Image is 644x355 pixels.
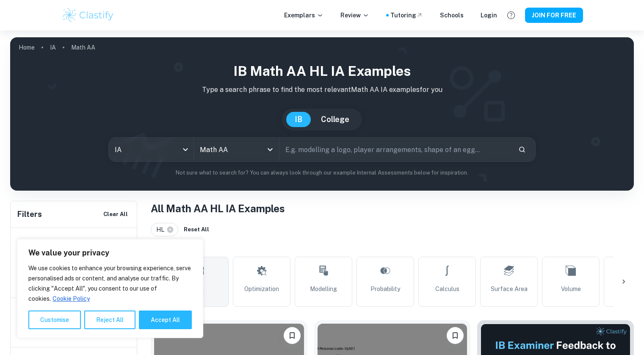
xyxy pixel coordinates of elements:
[17,239,203,338] div: We value your privacy
[310,284,337,294] span: Modelling
[17,208,42,220] h6: Filters
[17,61,627,81] h1: IB Math AA HL IA examples
[390,11,423,20] a: Tutoring
[515,142,529,157] button: Search
[28,263,192,304] p: We use cookies to enhance your browsing experience, serve personalised ads or content, and analys...
[50,42,56,53] a: IA
[435,284,459,294] span: Calculus
[312,112,358,127] button: College
[19,42,35,53] a: Home
[151,243,634,253] h6: Topic
[279,138,511,161] input: E.g. modelling a logo, player arrangements, shape of an egg...
[28,248,192,258] p: We value your privacy
[10,37,634,191] img: profile cover
[286,112,311,127] button: IB
[151,223,178,236] div: HL
[481,11,497,20] a: Login
[264,144,276,155] button: Open
[561,284,581,294] span: Volume
[370,284,400,294] span: Probability
[151,201,634,216] h1: All Math AA HL IA Examples
[440,11,464,20] a: Schools
[28,311,81,329] button: Customise
[447,327,464,344] button: Please log in to bookmark exemplars
[71,43,95,52] p: Math AA
[182,223,211,236] button: Reset All
[17,238,131,248] h6: Grade
[61,7,115,24] img: Clastify logo
[156,225,168,234] span: HL
[84,311,135,329] button: Reject All
[244,284,279,294] span: Optimization
[284,327,301,344] button: Please log in to bookmark exemplars
[284,11,323,20] p: Exemplars
[340,11,369,20] p: Review
[17,85,627,95] p: Type a search phrase to find the most relevant Math AA IA examples for you
[52,295,90,302] a: Cookie Policy
[17,169,627,177] p: Not sure what to search for? You can always look through our example Internal Assessments below f...
[504,8,518,22] button: Help and Feedback
[525,8,583,23] button: JOIN FOR FREE
[101,208,130,221] button: Clear All
[109,138,193,161] div: IA
[139,311,192,329] button: Accept All
[491,284,528,294] span: Surface Area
